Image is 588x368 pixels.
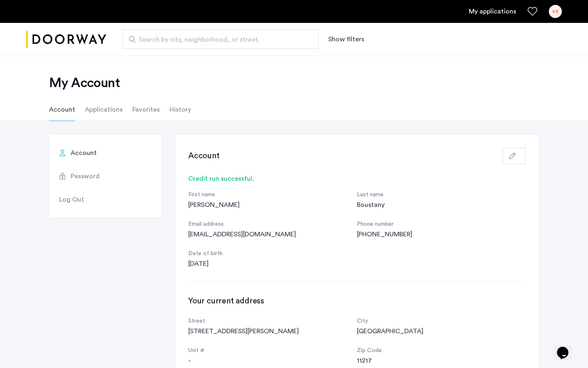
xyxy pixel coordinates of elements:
[132,98,160,121] li: Favorites
[554,335,580,360] iframe: chat widget
[188,174,526,184] div: Credit run successful.
[122,29,318,49] input: Apartment Search
[59,195,84,204] span: Log Out
[357,229,526,239] div: [PHONE_NUMBER]
[71,148,97,158] span: Account
[169,98,191,121] li: History
[188,220,357,229] div: Email address
[188,326,357,336] div: [STREET_ADDRESS][PERSON_NAME]
[85,98,122,121] li: Applications
[188,190,357,200] div: First name
[26,24,106,55] img: logo
[71,171,100,181] span: Password
[188,249,357,259] div: Date of birth
[139,35,296,45] span: Search by city, neighborhood, or street.
[188,259,357,269] div: [DATE]
[188,316,357,326] div: Street
[357,220,526,229] div: Phone number
[357,316,526,326] div: City
[469,7,516,16] a: My application
[26,24,106,55] a: Cazamio logo
[49,75,539,91] h2: My Account
[357,190,526,200] div: Last name
[328,34,364,44] button: Show or hide filters
[188,346,357,356] div: Unit #
[357,200,526,210] div: Boustany
[188,295,526,307] h3: Your current address
[188,229,357,239] div: [EMAIL_ADDRESS][DOMAIN_NAME]
[528,7,537,16] a: Favorites
[549,5,562,18] div: KB
[357,346,526,356] div: Zip Code
[188,356,357,366] div: -
[357,356,526,366] div: 11217
[49,98,75,121] li: Account
[357,326,526,336] div: [GEOGRAPHIC_DATA]
[188,150,220,162] h3: Account
[188,200,357,210] div: [PERSON_NAME]
[503,148,526,164] button: button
